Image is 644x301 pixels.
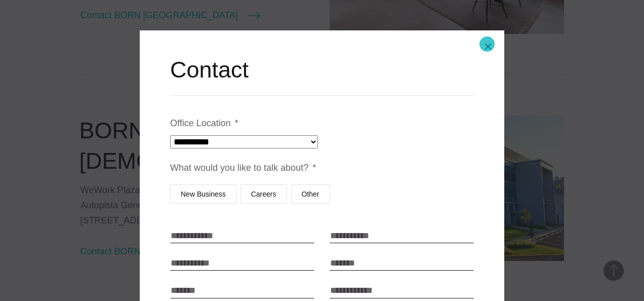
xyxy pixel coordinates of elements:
[170,162,316,174] label: What would you like to talk about?
[170,184,236,204] label: New Business
[291,184,330,204] label: Other
[170,55,474,85] h2: Contact
[170,118,238,129] label: Office Location
[240,184,287,204] label: Careers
